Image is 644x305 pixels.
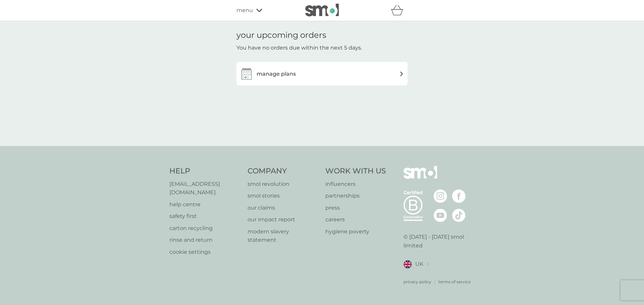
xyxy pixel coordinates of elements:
[325,166,386,176] h4: Work With Us
[415,260,423,269] span: UK
[257,70,296,78] h3: manage plans
[248,227,319,244] a: modern slavery statement
[169,200,241,209] a: help centre
[325,180,386,188] a: influencers
[434,189,447,203] img: visit the smol Instagram page
[325,204,386,212] a: press
[169,180,241,197] a: [EMAIL_ADDRESS][DOMAIN_NAME]
[236,30,326,40] h1: your upcoming orders
[248,204,319,212] a: our claims
[438,279,471,285] a: terms of service
[236,44,362,52] p: You have no orders due within the next 5 days.
[404,233,475,250] p: © [DATE] - [DATE] smol limited
[248,192,319,200] a: smol stories
[404,260,412,269] img: UK flag
[325,227,386,236] a: hygiene poverty
[236,6,253,15] span: menu
[452,189,466,203] img: visit the smol Facebook page
[169,236,241,244] a: rinse and return
[169,212,241,221] a: safety first
[452,209,466,222] img: visit the smol Tiktok page
[248,166,319,176] h4: Company
[404,279,431,285] a: privacy policy
[248,180,319,188] a: smol revolution
[169,224,241,233] a: carton recycling
[325,192,386,200] a: partnerships
[169,248,241,256] a: cookie settings
[391,4,408,17] div: basket
[427,262,429,266] img: select a new location
[404,166,437,189] img: smol
[434,209,447,222] img: visit the smol Youtube page
[305,4,339,16] img: smol
[169,166,241,176] h4: Help
[399,71,404,76] img: arrow right
[325,215,386,224] a: careers
[248,215,319,224] a: our impact report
